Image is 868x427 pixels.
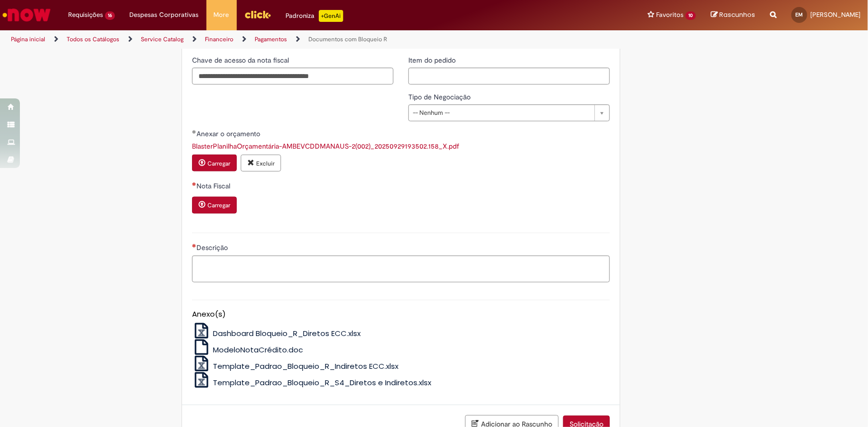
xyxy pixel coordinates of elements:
a: Pagamentos [255,35,287,43]
a: Service Catalog [141,35,184,43]
div: Padroniza [286,10,343,22]
small: Excluir [256,160,275,168]
a: ModeloNotaCrédito.doc [192,344,303,355]
span: Dashboard Bloqueio_R_Diretos ECC.xlsx [213,328,361,339]
span: Descrição [196,244,230,253]
ul: Trilhas de página [7,30,571,49]
input: Item do pedido [408,68,610,85]
a: Template_Padrao_Bloqueio_R_S4_Diretos e Indiretos.xlsx [192,377,431,388]
span: Favoritos [656,10,683,20]
span: Template_Padrao_Bloqueio_R_S4_Diretos e Indiretos.xlsx [213,377,431,388]
span: Chave de acesso da nota fiscal [192,56,291,65]
span: Template_Padrao_Bloqueio_R_Indiretos ECC.xlsx [213,361,398,371]
img: ServiceNow [1,5,52,25]
button: Excluir anexo BlasterPlanilhaOrçamentária-AMBEVCDDMANAUS-2(002)_20250929193502.158_X.pdf [241,155,281,171]
span: EM [796,11,803,18]
span: Necessários [192,244,196,248]
span: [PERSON_NAME] [810,10,861,19]
span: ModeloNotaCrédito.doc [213,344,303,355]
a: Download de BlasterPlanilhaOrçamentária-AMBEVCDDMANAUS-2(002)_20250929193502.158_X.pdf [192,142,459,151]
small: Carregar [207,202,230,210]
a: Financeiro [205,35,233,43]
small: Carregar [207,160,230,168]
span: Item do pedido [408,56,458,65]
a: Página inicial [11,35,45,43]
p: +GenAi [319,10,343,22]
img: click_logo_yellow_360x200.png [244,7,271,22]
span: Rascunhos [719,10,755,19]
a: Todos os Catálogos [67,35,119,43]
span: Requisições [68,10,103,20]
input: Chave de acesso da nota fiscal [192,68,393,85]
span: Nota Fiscal [196,181,232,190]
span: Necessários [192,182,196,186]
button: Carregar anexo de Anexar o orçamento Required [192,155,237,171]
button: Carregar anexo de Nota Fiscal Required [192,197,237,214]
span: Tipo de Negociação [408,92,473,101]
span: More [214,10,229,20]
a: Dashboard Bloqueio_R_Diretos ECC.xlsx [192,328,361,339]
textarea: Descrição [192,256,610,282]
span: Anexar o orçamento [196,129,262,138]
span: 10 [685,11,696,20]
a: Documentos com Bloqueio R [308,35,387,43]
span: -- Nenhum -- [413,105,589,121]
span: Obrigatório Preenchido [192,130,196,134]
span: 16 [105,11,115,20]
span: Despesas Corporativas [130,10,199,20]
a: Rascunhos [711,10,755,20]
a: Template_Padrao_Bloqueio_R_Indiretos ECC.xlsx [192,361,398,371]
h5: Anexo(s) [192,310,610,319]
